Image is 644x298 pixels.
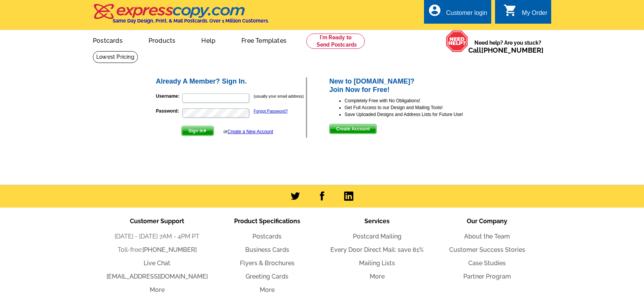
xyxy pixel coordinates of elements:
li: Toll-free: [102,245,212,255]
span: Product Specifications [234,217,300,225]
a: Live Chat [144,259,170,267]
label: Password: [156,108,181,114]
a: Business Cards [245,246,289,253]
a: Postcard Mailing [353,233,401,240]
i: shopping_cart [503,3,517,17]
img: button-next-arrow-white.png [204,129,207,132]
a: Postcards [252,233,282,240]
a: Greeting Cards [246,273,288,280]
a: More [260,286,275,293]
h2: Already A Member? Sign In. [156,77,306,86]
a: Flyers & Brochures [240,259,294,267]
a: Forgot Password? [254,109,288,113]
a: Postcards [81,31,135,49]
span: Services [364,217,390,225]
h2: New to [DOMAIN_NAME]? Join Now for Free! [329,77,489,94]
div: My Order [522,10,547,20]
label: Username: [156,93,181,100]
span: Customer Support [130,217,184,225]
a: Customer Success Stories [449,246,525,253]
span: Our Company [467,217,507,225]
a: More [150,286,165,293]
img: help [446,30,468,52]
button: Sign In [181,126,214,136]
a: account_circle Customer login [428,8,487,18]
a: Mailing Lists [359,259,395,267]
a: [EMAIL_ADDRESS][DOMAIN_NAME] [107,273,208,280]
span: Create Account [330,124,376,134]
a: Every Door Direct Mail: save 81% [330,246,424,253]
a: Create a New Account [228,129,273,134]
a: Partner Program [463,273,511,280]
h4: Same Day Design, Print, & Mail Postcards. Over 1 Million Customers. [113,18,269,24]
a: About the Team [464,233,510,240]
div: or [223,128,273,135]
button: Create Account [329,124,377,134]
a: Help [189,31,228,49]
li: Save Uploaded Designs and Address Lists for Future Use! [345,111,489,118]
a: Case Studies [468,259,506,267]
span: Sign In [182,126,214,135]
li: Get Full Access to our Design and Mailing Tools! [345,104,489,111]
a: Products [136,31,188,49]
a: [PHONE_NUMBER] [481,46,544,54]
a: Same Day Design, Print, & Mail Postcards. Over 1 Million Customers. [93,9,269,24]
li: Completely Free with No Obligations! [345,97,489,104]
li: [DATE] - [DATE] 7AM - 4PM PT [102,232,212,241]
a: shopping_cart My Order [503,8,547,18]
small: (usually your email address) [254,94,304,98]
a: Free Templates [229,31,299,49]
a: [PHONE_NUMBER] [142,246,197,253]
span: Call [468,46,544,54]
i: account_circle [428,3,442,17]
a: More [370,273,385,280]
span: Need help? Are you stuck? [468,39,547,54]
div: Customer login [446,10,487,20]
